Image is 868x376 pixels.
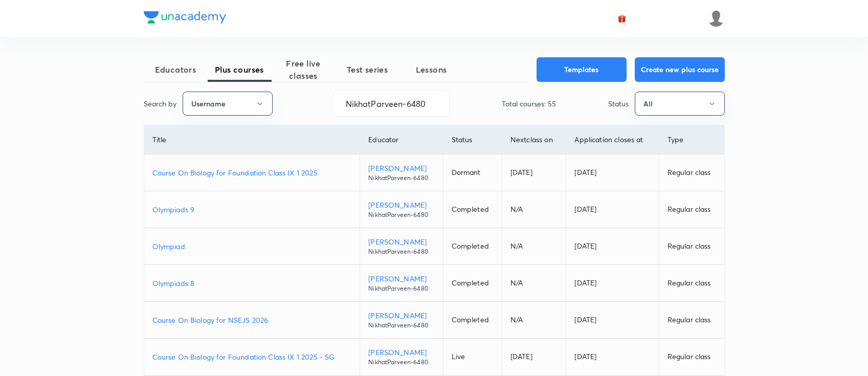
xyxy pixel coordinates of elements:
[659,191,724,228] td: Regular class
[502,154,566,191] td: [DATE]
[443,265,502,302] td: Completed
[443,125,502,154] th: Status
[368,236,434,247] p: [PERSON_NAME]
[152,315,352,325] a: Course On Biology for NSEJS 2026
[502,302,566,339] td: N/A
[614,10,630,27] button: avatar
[368,247,434,256] p: NikhatParveen-6480
[443,228,502,265] td: Completed
[502,265,566,302] td: N/A
[336,63,399,76] span: Test series
[659,228,724,265] td: Regular class
[443,191,502,228] td: Completed
[566,265,659,302] td: [DATE]
[502,98,556,109] p: Total courses: 55
[659,154,724,191] td: Regular class
[502,191,566,228] td: N/A
[368,310,434,330] a: [PERSON_NAME]NikhatParveen-6480
[368,210,434,219] p: NikhatParveen-6480
[659,339,724,375] td: Regular class
[566,154,659,191] td: [DATE]
[368,236,434,256] a: [PERSON_NAME]NikhatParveen-6480
[537,57,627,82] button: Templates
[368,273,434,284] p: [PERSON_NAME]
[659,125,724,154] th: Type
[144,63,208,76] span: Educators
[502,125,566,154] th: Next class on
[360,125,443,154] th: Educator
[368,273,434,293] a: [PERSON_NAME]NikhatParveen-6480
[208,63,272,76] span: Plus courses
[368,347,434,367] a: [PERSON_NAME]NikhatParveen-6480
[368,200,434,210] p: [PERSON_NAME]
[368,200,434,219] a: [PERSON_NAME]NikhatParveen-6480
[368,310,434,321] p: [PERSON_NAME]
[152,167,352,178] a: Course On Biology for Foundation Class IX 1 2025
[659,265,724,302] td: Regular class
[635,92,725,116] button: All
[152,204,352,215] a: Olympiads 9
[707,10,725,27] img: nikita patil
[272,57,336,82] span: Free live classes
[368,358,434,367] p: NikhatParveen-6480
[502,228,566,265] td: N/A
[183,92,273,116] button: Username
[144,125,360,154] th: Title
[144,11,226,26] a: Company Logo
[635,57,725,82] button: Create new plus course
[333,91,449,117] input: Search...
[368,163,434,183] a: [PERSON_NAME]NikhatParveen-6480
[566,302,659,339] td: [DATE]
[443,302,502,339] td: Completed
[399,63,463,76] span: Lessons
[608,98,629,109] p: Status
[566,228,659,265] td: [DATE]
[566,339,659,375] td: [DATE]
[152,351,352,362] a: Course On Biology for Foundation Class IX 1 2025 - SG
[368,163,434,173] p: [PERSON_NAME]
[566,191,659,228] td: [DATE]
[566,125,659,154] th: Application closes at
[659,302,724,339] td: Regular class
[368,321,434,330] p: NikhatParveen-6480
[368,284,434,293] p: NikhatParveen-6480
[368,347,434,358] p: [PERSON_NAME]
[443,339,502,375] td: Live
[443,154,502,191] td: Dormant
[368,173,434,183] p: NikhatParveen-6480
[144,98,176,109] p: Search by
[152,241,352,252] a: Olympiad
[152,278,352,289] a: Olympiads 8
[617,14,627,23] img: avatar
[144,11,226,24] img: Company Logo
[502,339,566,375] td: [DATE]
